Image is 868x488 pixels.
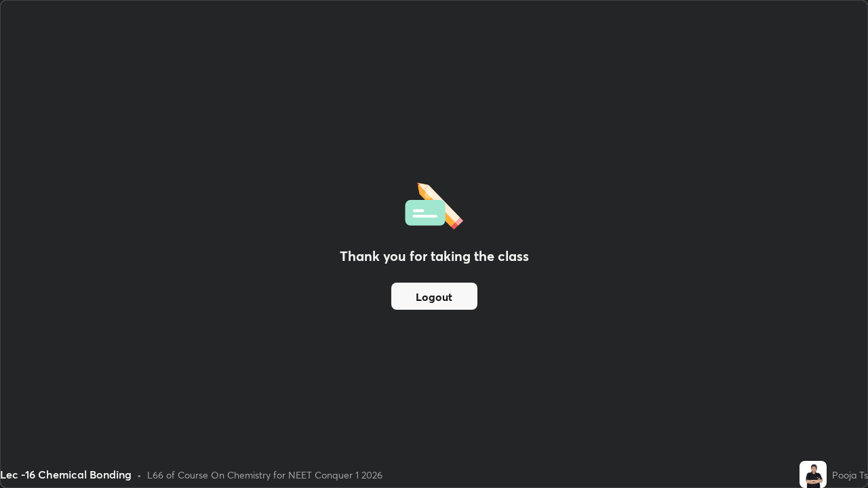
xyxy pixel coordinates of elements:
[832,468,868,482] div: Pooja Ts
[391,283,477,310] button: Logout
[800,461,827,488] img: 72d189469a4d4c36b4c638edf2063a7f.jpg
[340,246,529,266] h2: Thank you for taking the class
[147,468,382,482] div: L66 of Course On Chemistry for NEET Conquer 1 2026
[405,178,463,230] img: offlineFeedback.1438e8b3.svg
[137,468,142,482] div: •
